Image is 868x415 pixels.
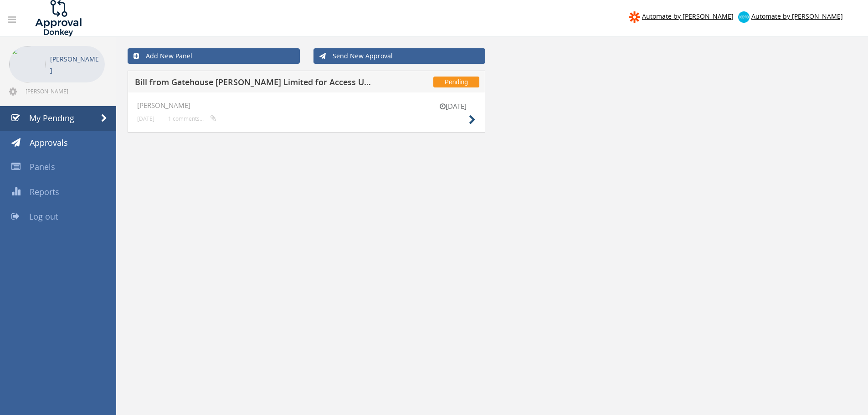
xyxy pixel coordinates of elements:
[29,113,74,123] span: My Pending
[642,12,734,20] span: Automate by [PERSON_NAME]
[50,53,100,76] p: [PERSON_NAME]
[751,12,843,20] span: Automate by [PERSON_NAME]
[30,161,55,172] span: Panels
[135,78,375,89] h5: Bill from Gatehouse [PERSON_NAME] Limited for Access UK Ltd
[26,87,103,95] span: [PERSON_NAME][EMAIL_ADDRESS][PERSON_NAME][DOMAIN_NAME]
[629,11,640,23] img: zapier-logomark.png
[430,102,476,111] small: [DATE]
[168,115,216,122] small: 1 comments...
[137,115,154,122] small: [DATE]
[313,48,486,64] a: Send New Approval
[433,77,479,87] span: Pending
[128,48,300,64] a: Add New Panel
[738,11,750,23] img: xero-logo.png
[30,186,59,197] span: Reports
[137,102,476,109] h4: [PERSON_NAME]
[30,137,68,148] span: Approvals
[29,211,58,222] span: Log out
